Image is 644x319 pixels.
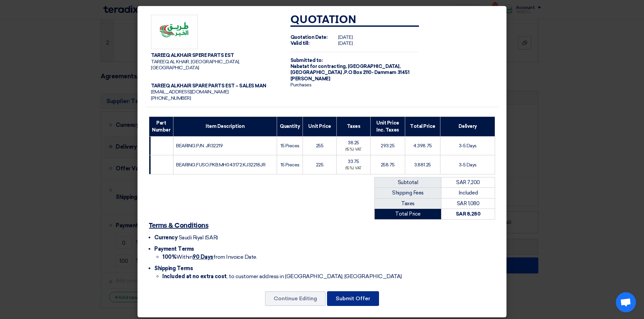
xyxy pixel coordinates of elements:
span: BEARING,P/N: JR32219 [176,143,223,149]
span: 33.75 [348,159,359,164]
th: Quantity [277,116,303,136]
span: 225 [316,162,324,168]
span: 15 Pieces [280,143,300,149]
span: [DATE] [338,41,353,46]
th: Taxes [336,116,371,136]
button: Submit Offer [327,291,379,306]
span: Payment Terms [154,246,194,252]
span: Purchases [290,82,312,88]
th: Item Description [173,116,277,136]
span: Currency [154,234,177,241]
strong: Quotation Date: [290,34,328,40]
span: Shipping Terms [154,265,193,271]
td: Shipping Fees [375,188,441,198]
span: Saudi Riyal (SAR) [179,234,218,241]
u: 90 Days [193,254,213,260]
img: Company Logo [151,15,198,50]
span: 38.25 [348,140,359,146]
span: SAR 1,080 [457,201,480,207]
span: [PHONE_NUMBER] [151,95,191,101]
u: Terms & Conditions [149,222,208,229]
span: 258.75 [381,162,395,168]
div: (15%) VAT [339,166,368,171]
button: Continue Editing [265,291,326,306]
td: Total Price [375,209,441,220]
li: , to customer address in [GEOGRAPHIC_DATA], [GEOGRAPHIC_DATA] [162,272,495,281]
strong: Included at no extra cost [162,273,227,280]
div: TAREEQ ALKHAIR SPERE PARTS EST [151,53,280,59]
span: 4,398.75 [413,143,432,149]
span: Within from Invoice Date. [162,254,257,260]
span: TAREEQ AL KHAIR, [GEOGRAPHIC_DATA], [GEOGRAPHIC_DATA] [151,59,240,71]
span: 3-5 Days [459,162,477,168]
span: 15 Pieces [280,162,300,168]
span: 3,881.25 [414,162,431,168]
strong: Submitted to: [290,58,323,63]
div: Open chat [616,292,636,312]
strong: Quotation [290,15,357,25]
th: Part Number [149,116,173,136]
span: [DATE] [338,34,353,40]
div: (15%) VAT [339,147,368,153]
span: Included [459,190,478,196]
span: [PERSON_NAME] [290,76,330,82]
strong: Valid till: [290,41,310,46]
span: 293.25 [381,143,394,149]
span: BEARING,FUSO,PKB,MH043172;KJ32218JR [176,162,265,168]
div: TAREEQ ALKHAIR SPARE PARTS EST – SALES MAN [151,83,280,89]
strong: 100% [162,254,176,260]
td: SAR 7,200 [441,177,495,188]
td: Subtotal [375,177,441,188]
strong: SAR 8,280 [456,211,481,217]
span: 3-5 Days [459,143,477,149]
span: [EMAIL_ADDRESS][DOMAIN_NAME] [151,89,229,95]
th: Unit Price Inc. Taxes [371,116,405,136]
th: Total Price [405,116,440,136]
span: 255 [316,143,324,149]
span: Nabatat for contracting, [290,64,347,69]
td: Taxes [375,198,441,209]
th: Delivery [440,116,495,136]
span: [GEOGRAPHIC_DATA], [GEOGRAPHIC_DATA] ,P.O Box 2110- Dammam 31451 [290,64,409,75]
th: Unit Price [303,116,336,136]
